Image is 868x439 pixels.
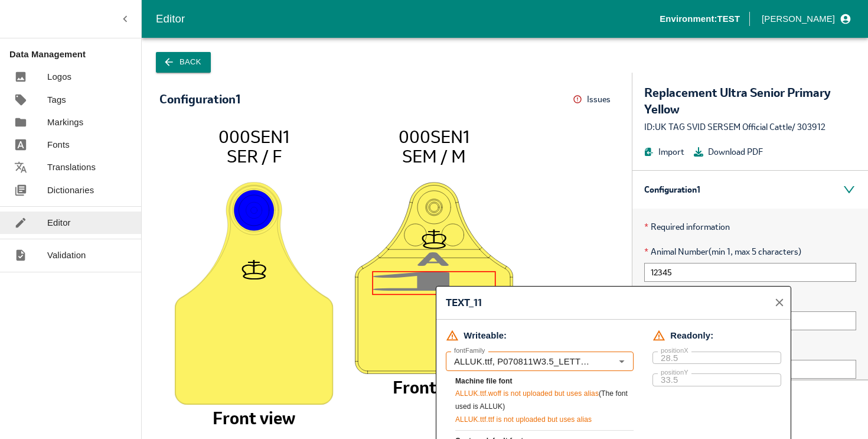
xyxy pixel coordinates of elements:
tspan: SER / F [227,145,282,167]
div: Replacement Ultra Senior Primary Yellow [644,84,856,118]
svg: The values are read from machine file and not updated in any way. [652,329,665,342]
tspan: Front view [393,376,475,398]
button: Open [614,354,629,369]
label: fontFamily [454,346,485,356]
p: [PERSON_NAME] [762,12,835,25]
p: Translations [47,161,96,174]
p: Fonts [47,138,70,151]
tspan: SEM / M [402,145,466,167]
tspan: A [415,251,451,268]
p: Validation [47,249,86,262]
h6: Machine file font [455,376,634,386]
p: Editor [47,216,71,229]
div: Editor [156,10,660,28]
button: Back [156,52,211,73]
span: ALLUK.ttf.ttf is not uploaded but uses alias [455,415,592,424]
p: Readonly: [670,329,713,342]
label: positionY [661,368,688,378]
button: profile [757,9,854,29]
p: Environment: TEST [660,12,740,25]
tspan: Front view [213,407,295,429]
p: Writeable: [464,329,507,342]
p: Markings [47,116,83,129]
div: Configuration 1 [632,171,868,209]
p: Dictionaries [47,184,94,197]
p: Tags [47,93,66,106]
button: Download PDF [694,145,763,158]
button: Import [644,145,684,158]
span: Animal Number (min 1, max 5 characters) [644,245,856,258]
button: Issues [573,90,614,109]
tspan: 000SEN1 [399,125,469,148]
div: Configuration 1 [159,93,240,106]
svg: The values are not saved anywhere. [446,329,459,342]
p: Data Management [9,48,141,61]
span: ALLUK.ttf.woff is not uploaded but uses alias [455,389,599,398]
p: Required information [644,220,856,233]
button: close [768,291,791,314]
label: positionX [661,346,688,356]
tspan: 1 [366,271,495,294]
p: Logos [47,70,71,83]
div: ID: UK TAG SVID SERSEM Official Cattle / 303912 [644,121,856,134]
tspan: 000SEN1 [218,125,289,148]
